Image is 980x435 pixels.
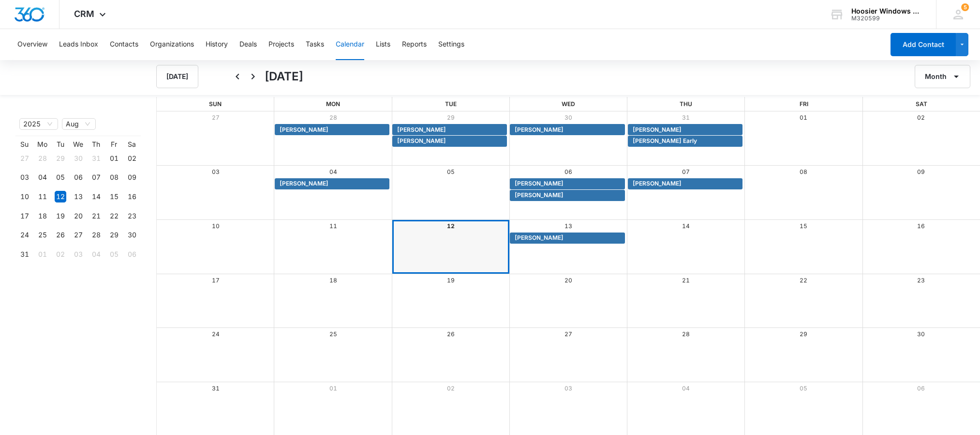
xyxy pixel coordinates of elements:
[917,222,925,230] a: 16
[69,226,87,245] td: 2025-08-27
[447,222,455,230] a: 12
[59,29,98,60] button: Leads Inbox
[55,171,66,183] div: 05
[915,65,970,88] button: Month
[87,149,105,168] td: 2025-07-31
[917,168,925,175] a: 09
[110,29,138,60] button: Contacts
[87,206,105,226] td: 2025-08-21
[33,245,51,264] td: 2025-09-01
[277,125,387,134] div: Mickie Cadwell
[87,168,105,187] td: 2025-08-07
[87,245,105,264] td: 2025-09-04
[961,3,969,11] span: 5
[329,222,337,230] a: 11
[633,137,697,145] span: [PERSON_NAME] Early
[33,187,51,206] td: 2025-08-11
[37,171,48,183] div: 04
[447,114,455,121] a: 29
[33,140,51,149] th: Mo
[402,29,427,60] button: Reports
[37,210,48,222] div: 18
[55,191,66,202] div: 12
[800,100,808,108] span: Fri
[73,191,84,202] div: 13
[123,226,141,245] td: 2025-08-30
[105,149,123,168] td: 2025-08-01
[212,277,220,284] a: 17
[87,226,105,245] td: 2025-08-28
[917,385,925,392] a: 06
[917,114,925,121] a: 02
[891,33,956,56] button: Add Contact
[447,168,455,175] a: 05
[90,171,102,183] div: 07
[851,7,922,15] div: account name
[564,330,572,338] a: 27
[564,114,572,121] a: 30
[73,229,84,241] div: 27
[326,100,340,108] span: Mon
[73,153,84,164] div: 30
[564,168,572,175] a: 06
[156,65,198,88] button: [DATE]
[15,245,33,264] td: 2025-08-31
[73,171,84,183] div: 06
[90,229,102,241] div: 28
[329,114,337,121] a: 28
[306,29,324,60] button: Tasks
[682,385,690,392] a: 04
[105,140,123,149] th: Fr
[105,168,123,187] td: 2025-08-08
[447,277,455,284] a: 19
[564,385,572,392] a: 03
[512,179,622,188] div: Daniel Stump
[90,153,102,164] div: 31
[230,69,245,84] button: Back
[682,222,690,230] a: 14
[15,187,33,206] td: 2025-08-10
[564,222,572,230] a: 13
[15,168,33,187] td: 2025-08-03
[564,277,572,284] a: 20
[329,168,337,175] a: 04
[108,229,120,241] div: 29
[212,222,220,230] a: 10
[108,171,120,183] div: 08
[37,249,48,260] div: 01
[395,137,505,145] div: Chris Glidden
[212,385,220,392] a: 31
[108,210,120,222] div: 22
[265,68,303,85] h1: [DATE]
[108,191,120,202] div: 15
[515,191,564,200] span: [PERSON_NAME]
[74,9,94,19] span: CRM
[512,191,622,200] div: Ethan Paff
[37,191,48,202] div: 11
[277,179,387,188] div: Meredith Miller
[961,3,969,11] div: notifications count
[87,187,105,206] td: 2025-08-14
[19,249,30,260] div: 31
[51,168,69,187] td: 2025-08-05
[800,114,807,121] a: 01
[33,206,51,226] td: 2025-08-18
[682,168,690,175] a: 07
[917,330,925,338] a: 30
[51,206,69,226] td: 2025-08-19
[108,249,120,260] div: 05
[280,125,328,134] span: [PERSON_NAME]
[800,277,807,284] a: 22
[73,210,84,222] div: 20
[395,125,505,134] div: Carl Crabiel
[19,191,30,202] div: 10
[15,149,33,168] td: 2025-07-27
[33,226,51,245] td: 2025-08-25
[447,330,455,338] a: 26
[562,100,575,108] span: Wed
[51,245,69,264] td: 2025-09-02
[90,210,102,222] div: 21
[105,187,123,206] td: 2025-08-15
[397,137,446,145] span: [PERSON_NAME]
[800,168,807,175] a: 08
